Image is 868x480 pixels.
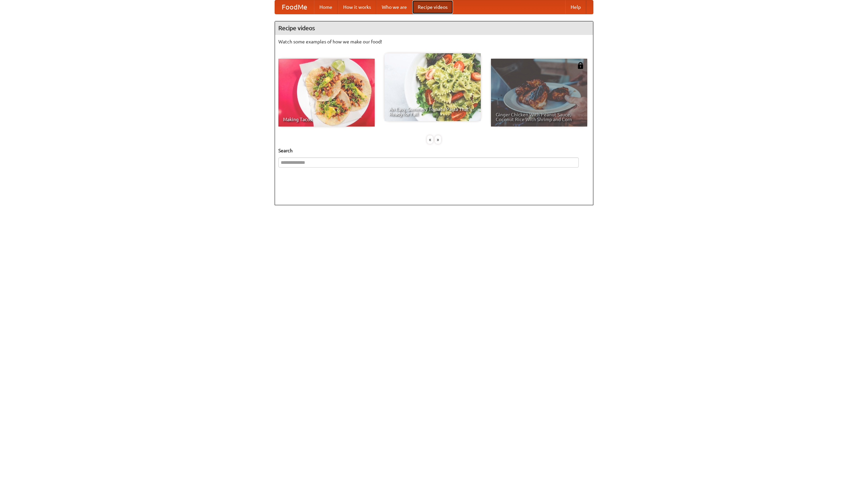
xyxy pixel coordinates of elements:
a: Help [565,0,586,14]
a: How it works [338,0,376,14]
a: Who we are [376,0,412,14]
p: Watch some examples of how we make our food! [278,38,590,45]
div: » [435,135,441,144]
span: An Easy, Summery Tomato Pasta That's Ready for Fall [389,107,476,116]
a: FoodMe [275,0,314,14]
a: Making Tacos [278,59,375,127]
div: « [427,135,433,144]
span: Making Tacos [283,117,370,122]
a: Recipe videos [412,0,453,14]
h5: Search [278,147,590,154]
a: Home [314,0,338,14]
a: An Easy, Summery Tomato Pasta That's Ready for Fall [384,53,481,121]
img: 483408.png [577,62,584,69]
h4: Recipe videos [275,21,593,35]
